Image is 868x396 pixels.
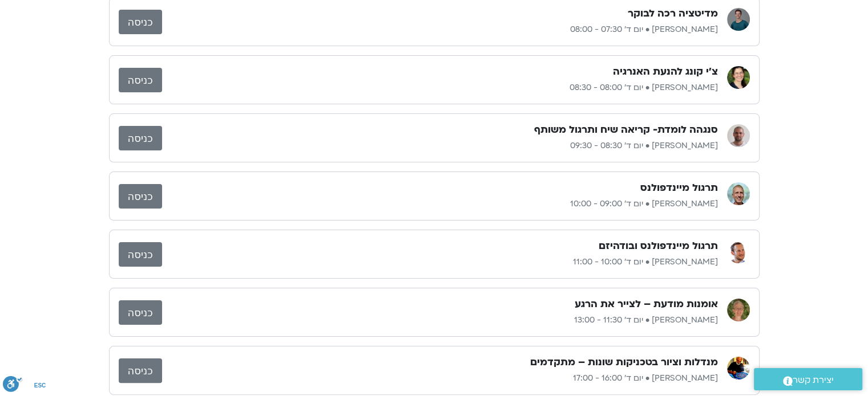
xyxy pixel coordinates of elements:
[793,373,834,388] span: יצירת קשר
[754,368,862,390] a: יצירת קשר
[534,123,718,137] h3: סנגהה לומדת- קריאה שיח ותרגול משותף
[119,68,162,92] a: כניסה
[162,255,718,269] p: [PERSON_NAME] • יום ד׳ 10:00 - 11:00
[628,7,718,21] h3: מדיטציה רכה לבוקר
[162,197,718,211] p: [PERSON_NAME] • יום ד׳ 09:00 - 10:00
[162,139,718,153] p: [PERSON_NAME] • יום ד׳ 08:30 - 09:30
[727,124,750,147] img: דקל קנטי
[530,356,718,369] h3: מנדלות וציור בטכניקות שונות – מתקדמים
[119,242,162,267] a: כניסה
[119,358,162,383] a: כניסה
[727,240,750,263] img: רון כהנא
[119,126,162,150] a: כניסה
[162,81,718,95] p: [PERSON_NAME] • יום ד׳ 08:00 - 08:30
[727,182,750,205] img: ניב אידלמן
[119,10,162,34] a: כניסה
[727,66,750,89] img: רונית מלכין
[613,65,718,79] h3: צ'י קונג להנעת האנרגיה
[119,184,162,209] a: כניסה
[162,313,718,327] p: [PERSON_NAME] • יום ד׳ 11:30 - 13:00
[162,23,718,36] p: [PERSON_NAME] • יום ד׳ 07:30 - 08:00
[640,181,718,195] h3: תרגול מיינדפולנס
[599,239,718,253] h3: תרגול מיינדפולנס ובודהיזם
[727,8,750,31] img: אורי דאובר
[119,300,162,325] a: כניסה
[162,371,718,385] p: [PERSON_NAME] • יום ד׳ 16:00 - 17:00
[727,357,750,379] img: איתן קדמי
[727,299,750,321] img: דורית טייכמן
[575,297,718,311] h3: אומנות מודעת – לצייר את הרגע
